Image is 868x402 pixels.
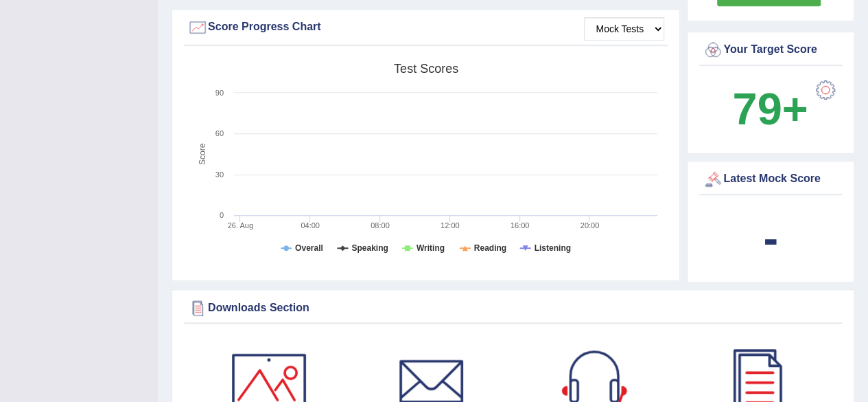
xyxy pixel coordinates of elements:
[703,169,838,190] div: Latest Mock Score
[301,221,320,230] text: 04:00
[580,221,600,230] text: 20:00
[215,170,224,179] text: 30
[187,17,664,38] div: Score Progress Chart
[394,62,458,76] tspan: Test scores
[198,143,207,165] tspan: Score
[535,243,571,253] tspan: Listening
[220,211,224,219] text: 0
[187,298,838,318] div: Downloads Section
[371,221,390,230] text: 08:00
[228,221,253,230] tspan: 26. Aug
[295,243,323,253] tspan: Overall
[763,213,778,263] b: -
[441,221,460,230] text: 12:00
[417,243,445,253] tspan: Writing
[732,84,808,134] b: 79+
[474,243,506,253] tspan: Reading
[215,129,224,137] text: 60
[215,89,224,97] text: 90
[351,243,388,253] tspan: Speaking
[511,221,530,230] text: 16:00
[703,40,838,60] div: Your Target Score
